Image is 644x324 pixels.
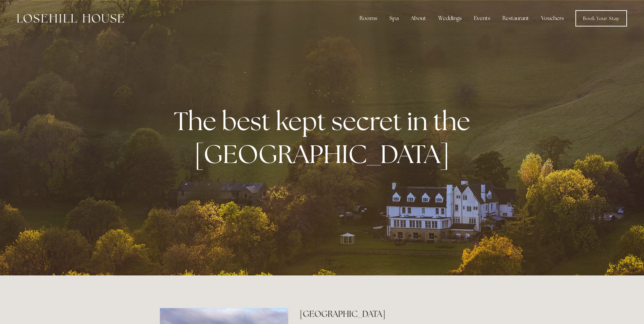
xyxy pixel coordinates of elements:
[536,12,569,25] a: Vouchers
[497,12,534,25] div: Restaurant
[17,14,124,23] img: Losehill House
[300,308,484,320] h2: [GEOGRAPHIC_DATA]
[174,104,476,171] strong: The best kept secret in the [GEOGRAPHIC_DATA]
[575,10,627,26] a: Book Your Stay
[405,12,431,25] div: About
[433,12,467,25] div: Weddings
[354,12,383,25] div: Rooms
[468,12,496,25] div: Events
[384,12,404,25] div: Spa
